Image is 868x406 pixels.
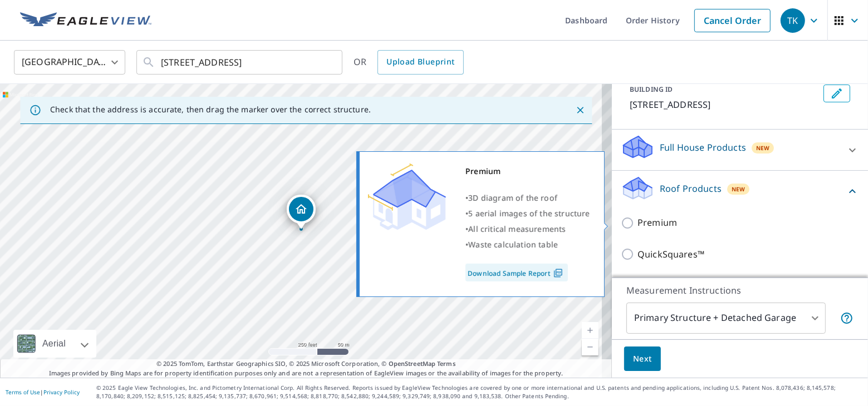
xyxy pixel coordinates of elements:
[354,50,464,75] div: OR
[637,247,704,261] p: QuickSquares™
[377,50,463,75] a: Upload Blueprint
[660,141,746,154] p: Full House Products
[621,175,859,207] div: Roof ProductsNew
[781,8,805,33] div: TK
[14,47,125,78] div: [GEOGRAPHIC_DATA]
[468,239,558,250] span: Waste calculation table
[551,268,566,278] img: Pdf Icon
[624,346,661,372] button: Next
[161,47,320,78] input: Search by address or latitude-longitude
[582,322,599,339] a: Current Level 17, Zoom In
[13,330,96,358] div: Aerial
[840,311,854,325] span: Your report will include the primary structure and a detached garage if one exists.
[756,143,770,152] span: New
[630,85,673,94] p: BUILDING ID
[660,182,722,195] p: Roof Products
[50,105,371,115] p: Check that the address is accurate, then drag the marker over the correct structure.
[465,237,590,252] div: •
[20,12,151,29] img: EV Logo
[43,388,80,396] a: Privacy Policy
[637,216,677,230] p: Premium
[465,221,590,237] div: •
[465,164,590,179] div: Premium
[465,190,590,206] div: •
[156,359,455,369] span: © 2025 TomTom, Earthstar Geographics SIO, © 2025 Microsoft Corporation, ©
[465,264,568,281] a: Download Sample Report
[437,359,455,368] a: Terms
[626,284,854,297] p: Measurement Instructions
[633,352,652,366] span: Next
[468,192,557,203] span: 3D diagram of the roof
[468,208,590,219] span: 5 aerial images of the structure
[368,164,446,230] img: Premium
[468,224,566,234] span: All critical measurements
[573,103,587,117] button: Close
[6,389,80,395] p: |
[626,303,826,334] div: Primary Structure + Detached Garage
[6,388,40,396] a: Terms of Use
[694,9,771,32] a: Cancel Order
[389,359,435,368] a: OpenStreetMap
[732,185,746,194] span: New
[823,85,850,102] button: Edit building 1
[630,98,819,111] p: [STREET_ADDRESS]
[287,195,316,229] div: Dropped pin, building 1, Residential property, 209 Spruce Ct Yorkville, IL 60560
[465,206,590,221] div: •
[39,330,69,358] div: Aerial
[386,55,454,69] span: Upload Blueprint
[582,339,599,355] a: Current Level 17, Zoom Out
[96,384,862,400] p: © 2025 Eagle View Technologies, Inc. and Pictometry International Corp. All Rights Reserved. Repo...
[621,134,859,166] div: Full House ProductsNew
